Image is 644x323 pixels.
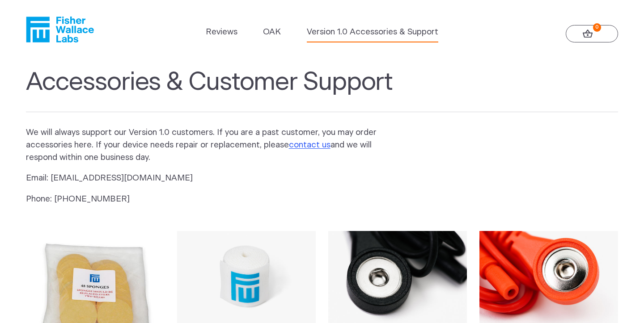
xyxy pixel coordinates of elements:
p: Email: [EMAIL_ADDRESS][DOMAIN_NAME] [26,172,391,185]
p: Phone: [PHONE_NUMBER] [26,193,391,206]
a: OAK [263,26,281,38]
strong: 0 [593,23,602,32]
a: 0 [566,25,619,43]
a: Reviews [206,26,237,38]
a: Version 1.0 Accessories & Support [307,26,438,38]
a: Fisher Wallace [26,17,94,42]
p: We will always support our Version 1.0 customers. If you are a past customer, you may order acces... [26,126,391,164]
h1: Accessories & Customer Support [26,67,619,112]
a: contact us [289,141,330,149]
